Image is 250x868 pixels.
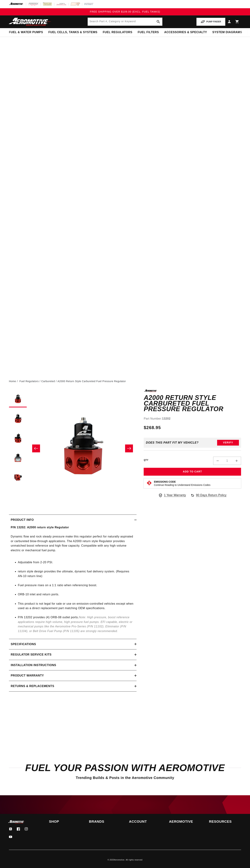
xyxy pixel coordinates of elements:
[210,28,245,37] summary: System Diagrams
[9,681,137,691] summary: Returns & replacements
[90,10,160,13] span: FREE SHIPPING OVER $109.00 (EXCL. FUEL TANKS)
[9,764,241,772] h2: Fuel Your Passion with Aeromotive
[144,416,241,421] div: Part Number:
[158,493,186,498] a: 1 Year Warranty
[18,569,135,578] li: return style design provides the ultimate, dynamic fuel delivery system. (Requires AN-10 return l...
[154,18,162,26] button: search button
[9,649,137,660] summary: Regulator Service Kits
[169,820,201,823] summary: Aeromotive
[32,444,40,452] button: Slide left
[103,30,132,34] span: Fuel Regulators
[144,424,161,431] span: $268.95
[11,518,34,522] h2: Product Info
[162,417,171,420] strong: 13202
[144,468,241,476] button: Add to Cart
[9,429,27,447] button: Load image 3 in gallery view
[9,379,241,383] nav: breadcrumbs
[18,560,135,565] li: Adjustable from 2-20 PSI.
[48,30,97,34] span: Fuel Cells, Tanks & Systems
[9,525,137,633] div: Dynamic flow and rock steady pressure make this regulator perfect for naturally aspirated or carb...
[58,379,126,383] li: A2000 Return Style Carbureted Fuel Pressure Regulator
[88,18,162,26] input: Search by Part Number, Category or Keyword
[125,444,133,452] button: Slide right
[9,379,16,383] a: Home
[11,642,36,647] h2: Specifications
[100,28,135,37] summary: Fuel Regulators
[164,493,186,498] span: 1 Year Warranty
[18,592,135,597] li: ORB-10 inlet and return ports.
[217,440,239,446] button: Verify
[196,493,227,501] span: 90 Days Return Policy
[9,389,27,407] button: Load image 1 in gallery view
[144,459,148,462] label: QTY
[190,493,227,501] a: 90 Days Return Policy
[8,18,52,26] img: Aeromotive
[146,480,152,486] img: Emissions code
[138,30,159,34] span: Fuel Filters
[6,28,46,37] summary: Fuel & Water Pumps
[18,601,135,611] li: This product is not legal for sale or use on emission-controlled vehicles except when used as a d...
[135,28,162,37] summary: Fuel Filters
[154,480,210,487] button: Emissions CodeContinue Reading to Understand Emissions Codes
[9,670,137,681] summary: Product warranty
[212,30,242,34] span: System Diagrams
[126,859,142,861] small: All rights reserved
[11,684,54,688] h2: Returns & replacements
[154,483,210,487] p: Continue Reading to Understand Emissions Codes
[76,776,174,780] span: Trending Builds & Posts in the Aeromotive Community
[18,615,135,633] li: P/N 13202 provides (4) ORB-08 outlet ports.
[114,859,125,861] a: Aeromotive
[9,515,137,525] summary: Product Info
[11,526,69,529] strong: P/N 13202: A2000 return style Regulator
[129,820,161,823] summary: Account
[209,820,241,823] summary: Resources
[9,660,137,670] summary: Installation Instructions
[146,441,199,444] div: Does This part fit My vehicle?
[154,480,176,483] strong: Emissions Code
[11,652,51,657] h2: Regulator Service Kits
[9,409,27,427] button: Load image 2 in gallery view
[49,820,81,823] summary: Shop
[9,389,137,507] media-gallery: Gallery Viewer
[9,468,27,486] button: Load image 5 in gallery view
[144,395,241,412] h1: A2000 Return Style Carbureted Fuel Pressure Regulator
[9,639,137,649] summary: Specifications
[11,673,44,678] h2: Product warranty
[108,859,125,861] small: © 2025 .
[164,30,207,34] span: Accessories & Specialty
[162,28,210,37] summary: Accessories & Specialty
[8,820,26,824] img: Aeromotive
[41,379,58,383] li: Carbureted
[46,28,100,37] summary: Fuel Cells, Tanks & Systems
[19,379,41,383] li: Fuel Regulators
[11,663,56,668] h2: Installation Instructions
[9,449,27,467] button: Load image 4 in gallery view
[9,30,43,34] span: Fuel & Water Pumps
[18,583,135,588] li: Fuel pressure rises on a 1:1 ratio when referencing boost.
[89,820,121,823] summary: Brands
[196,18,225,26] button: PUMP FINDER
